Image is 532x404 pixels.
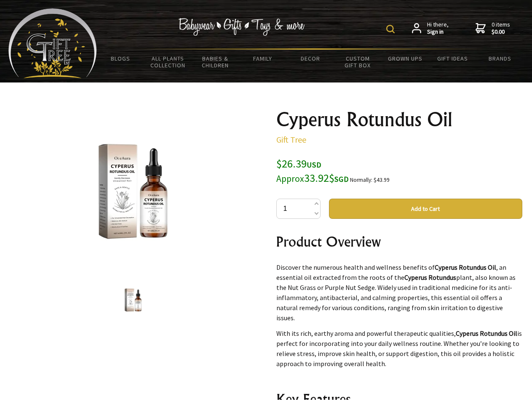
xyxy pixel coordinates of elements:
[276,173,304,184] small: Approx
[276,231,522,252] h2: Product Overview
[179,18,305,36] img: Babywear - Gifts - Toys & more
[435,263,496,271] strong: Cyperus Rotundus Oil
[456,329,517,338] strong: Cyperus Rotundus Oil
[476,21,510,36] a: 0 items$0.00
[329,199,522,219] button: Add to Cart
[404,273,456,282] strong: Cyperus Rotundus
[381,50,429,67] a: Grown Ups
[8,8,97,78] img: Babyware - Gifts - Toys and more...
[307,160,321,170] span: USD
[97,50,144,67] a: BLOGS
[334,50,382,74] a: Custom Gift Box
[492,21,510,36] span: 0 items
[276,328,522,369] p: With its rich, earthy aroma and powerful therapeutic qualities, is perfect for incorporating into...
[67,126,199,257] img: Cyperus Rotundus Oil
[427,21,449,36] span: Hi there,
[412,21,449,36] a: Hi there,Sign in
[276,109,522,130] h1: Cyperus Rotundus Oil
[476,50,524,67] a: Brands
[334,174,349,184] span: SGD
[239,50,287,67] a: Family
[144,50,192,74] a: All Plants Collection
[386,25,395,33] img: product search
[350,176,390,183] small: Normally: $43.99
[276,262,522,323] p: Discover the numerous health and wellness benefits of , an essential oil extracted from the roots...
[427,28,449,36] strong: Sign in
[429,50,476,67] a: Gift Ideas
[286,50,334,67] a: Decor
[192,50,239,74] a: Babies & Children
[276,157,349,185] span: $26.39 33.92$
[492,28,510,36] strong: $0.00
[117,284,149,316] img: Cyperus Rotundus Oil
[276,134,306,145] a: Gift Tree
